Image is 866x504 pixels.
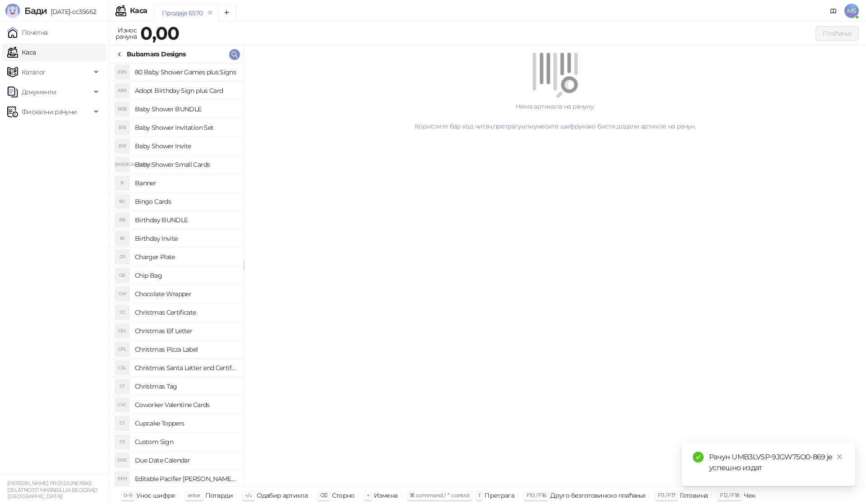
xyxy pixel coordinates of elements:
span: ⌫ [320,492,327,499]
h4: Bingo Cards [135,194,236,209]
button: Плаћање [815,26,859,41]
div: Претрага [484,490,514,501]
h4: Christmas Santa Letter and Certificate [135,361,236,375]
h4: Coworker Valentine Cards [135,398,236,412]
h4: Chip Bag [135,268,236,283]
img: Logo [5,4,20,18]
div: CT [115,416,129,431]
span: Бади [24,5,47,16]
div: Рачун UMB3LVSP-9JGW75O0-869 је успешно издат [709,452,844,473]
span: ⌘ command / ⌃ control [410,492,470,499]
div: Измена [374,490,397,501]
div: Унос шифре [136,490,175,501]
h4: Birthday Invite [135,231,236,246]
h4: 80 Baby Shower Games plus Signs [135,65,236,79]
a: Почетна [7,23,48,41]
div: ABS [115,83,129,98]
div: DDC [115,453,129,467]
a: Close [834,452,844,462]
span: [DATE]-cc35662 [47,8,96,16]
div: [MEDICAL_DATA] [115,157,129,172]
span: F12 / F18 [720,492,739,499]
span: 0-9 [124,492,132,499]
div: CC [115,305,129,320]
div: Износ рачуна [114,24,138,42]
div: Потврди [205,490,233,501]
div: BSB [115,102,129,116]
a: Каса [7,43,36,61]
div: CP [115,250,129,264]
div: Друго безготовинско плаћање [550,490,645,501]
h4: Baby Shower BUNDLE [135,102,236,116]
a: унесите шифру [534,122,582,130]
span: f [479,492,480,499]
div: Чек [744,490,755,501]
h4: Banner [135,176,236,190]
div: CW [115,287,129,301]
div: CPL [115,342,129,357]
div: Bubamara Designs [127,49,186,59]
h4: Chocolate Wrapper [135,287,236,301]
span: F11 / F17 [658,492,675,499]
div: CS [115,435,129,449]
div: 8BS [115,65,129,79]
div: Сторно [332,490,355,501]
div: grid [109,63,244,486]
h4: Christmas Tag [135,379,236,394]
small: [PERSON_NAME] PR DIZAJNERSKE DELATNOSTI MARABILLIA BEOGRAD ([GEOGRAPHIC_DATA]) [7,480,97,499]
span: check-circle [693,452,704,463]
h4: Christmas Elf Letter [135,324,236,338]
span: + [367,492,369,499]
h4: Custom Sign [135,435,236,449]
div: BSI [115,139,129,153]
span: Фискални рачуни [22,103,77,121]
span: F10 / F16 [526,492,546,499]
h4: Christmas Pizza Label [135,342,236,357]
span: MS [844,4,859,18]
div: BB [115,213,129,227]
h4: Editable Pacifier [PERSON_NAME] Sign [135,472,236,486]
button: remove [204,9,216,17]
span: enter [188,492,201,499]
span: close [836,454,843,460]
div: BC [115,194,129,209]
span: Документи [22,83,56,101]
div: CB [115,268,129,283]
span: ↑/↓ [245,492,252,499]
h4: Baby Shower Small Cards [135,157,236,172]
div: BSI [115,120,129,135]
div: Одабир артикла [257,490,308,501]
button: Add tab [218,4,236,22]
div: Продаја 6570 [162,8,203,18]
div: CVC [115,398,129,412]
div: EPH [115,472,129,486]
strong: 0,00 [140,22,179,44]
a: Документација [826,4,841,18]
h4: Birthday BUNDLE [135,213,236,227]
div: Каса [130,7,147,14]
div: CT [115,379,129,394]
h4: Due Date Calendar [135,453,236,467]
div: B [115,176,129,190]
h4: Adopt Birthday Sign plus Card [135,83,236,98]
h4: Baby Shower Invitation Set [135,120,236,135]
div: CSL [115,361,129,375]
h4: Baby Shower Invite [135,139,236,153]
h4: Cupcake Toppers [135,416,236,431]
div: CEL [115,324,129,338]
h4: Charger Plate [135,250,236,264]
h4: Christmas Certificate [135,305,236,320]
span: Каталог [22,63,46,81]
div: BI [115,231,129,246]
a: претрагу [493,122,521,130]
div: Нема артикала на рачуну. Користите бар код читач, или како бисте додали артикле на рачун. [255,101,855,131]
div: Готовина [680,490,708,501]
